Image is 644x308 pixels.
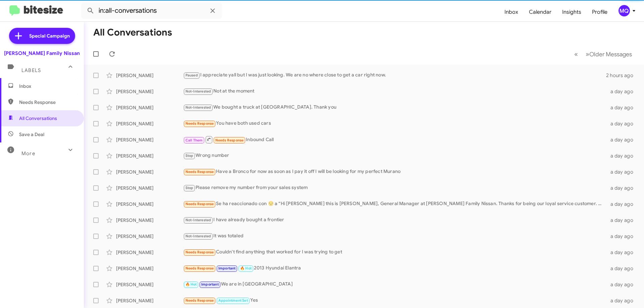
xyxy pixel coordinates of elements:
[116,297,183,304] div: [PERSON_NAME]
[183,135,606,144] div: Inbound Call
[183,216,606,224] div: I have already bought a frontier
[185,202,214,206] span: Needs Response
[116,169,183,175] div: [PERSON_NAME]
[499,2,524,22] a: Inbox
[183,264,606,272] div: 2013 Hyundai Elantra
[185,153,194,158] span: Stop
[19,99,76,106] span: Needs Response
[185,138,203,142] span: Call Them
[4,50,80,57] div: [PERSON_NAME] Family Nissan
[218,298,248,303] span: Appointment Set
[218,266,236,270] span: Important
[619,5,630,16] div: MQ
[116,88,183,95] div: [PERSON_NAME]
[185,121,214,126] span: Needs Response
[19,83,76,89] span: Inbox
[606,120,639,127] div: a day ago
[606,104,639,111] div: a day ago
[116,265,183,272] div: [PERSON_NAME]
[606,169,639,175] div: a day ago
[606,88,639,95] div: a day ago
[116,185,183,191] div: [PERSON_NAME]
[606,233,639,240] div: a day ago
[183,71,606,79] div: I appreciate yall but I was just looking. We are no where close to get a car right now.
[606,265,639,272] div: a day ago
[183,184,606,192] div: Please remove my number from your sales system
[185,234,211,238] span: Not-Interested
[183,87,606,95] div: Not at the moment
[586,50,589,58] span: »
[116,281,183,288] div: [PERSON_NAME]
[93,27,172,38] h1: All Conversations
[183,232,606,240] div: It was totaled
[183,120,606,127] div: You have both used cars
[116,136,183,143] div: [PERSON_NAME]
[183,297,606,304] div: Yes
[557,2,587,22] a: Insights
[183,248,606,256] div: Couldn't find anything that worked for I was trying to get
[606,281,639,288] div: a day ago
[29,33,70,39] span: Special Campaign
[183,104,606,111] div: We bought a truck at [GEOGRAPHIC_DATA]. Thank you
[215,138,244,142] span: Needs Response
[571,47,636,61] nav: Page navigation example
[613,5,637,16] button: MQ
[185,282,197,287] span: 🔥 Hot
[570,47,582,61] button: Previous
[19,131,44,138] span: Save a Deal
[183,168,606,176] div: Have a Bronco for now as soon as I pay it off I will be looking for my perfect Murano
[185,170,214,174] span: Needs Response
[589,51,632,58] span: Older Messages
[606,217,639,224] div: a day ago
[240,266,252,270] span: 🔥 Hot
[606,152,639,159] div: a day ago
[116,152,183,159] div: [PERSON_NAME]
[185,89,211,94] span: Not-Interested
[116,233,183,240] div: [PERSON_NAME]
[183,152,606,160] div: Wrong number
[185,250,214,254] span: Needs Response
[587,2,613,22] a: Profile
[116,104,183,111] div: [PERSON_NAME]
[606,136,639,143] div: a day ago
[185,186,194,190] span: Stop
[582,47,636,61] button: Next
[185,73,198,77] span: Paused
[116,72,183,79] div: [PERSON_NAME]
[524,2,557,22] a: Calendar
[185,105,211,110] span: Not-Interested
[116,217,183,224] div: [PERSON_NAME]
[21,150,35,157] span: More
[185,298,214,303] span: Needs Response
[116,201,183,207] div: [PERSON_NAME]
[21,67,41,73] span: Labels
[574,50,578,58] span: «
[606,185,639,191] div: a day ago
[19,115,57,122] span: All Conversations
[9,28,75,44] a: Special Campaign
[81,3,222,19] input: Search
[185,266,214,270] span: Needs Response
[183,281,606,288] div: We are in [GEOGRAPHIC_DATA]
[183,200,606,208] div: Se ha reaccionado con 😒 a “Hi [PERSON_NAME] this is [PERSON_NAME], General Manager at [PERSON_NAM...
[606,249,639,256] div: a day ago
[606,72,639,79] div: 2 hours ago
[116,120,183,127] div: [PERSON_NAME]
[606,201,639,207] div: a day ago
[606,297,639,304] div: a day ago
[185,218,211,222] span: Not-Interested
[201,282,219,287] span: Important
[116,249,183,256] div: [PERSON_NAME]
